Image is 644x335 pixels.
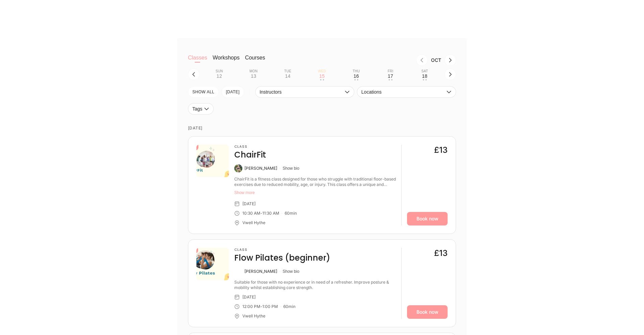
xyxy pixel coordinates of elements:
div: 12 [217,73,222,79]
span: Locations [361,89,445,95]
button: SHOW All [188,86,219,98]
h3: Class [234,145,266,149]
div: [DATE] [242,201,256,207]
div: 10:30 AM [242,211,260,216]
button: Classes [188,54,207,68]
div: Wed [318,69,326,73]
img: Mel Eberlein-Scott [234,164,242,172]
div: 17 [388,73,393,79]
div: 16 [354,73,359,79]
div: Sat [422,69,428,73]
div: 14 [285,73,290,79]
div: Month Oct [428,57,445,63]
button: [DATE] [221,86,244,98]
img: aa553f9f-2931-4451-b727-72da8bd8ddcb.png [196,248,229,280]
div: - [260,304,262,309]
div: 12:00 PM [242,304,260,309]
button: Show bio [283,166,299,171]
span: Tags [192,106,202,112]
div: Sun [216,69,223,73]
div: 13 [251,73,256,79]
div: • • [388,79,392,80]
a: Book now [407,305,448,319]
div: Suitable for those with no experience or in need of a refresher. Improve posture & mobility whils... [234,280,396,290]
div: Vwell Hythe [242,313,265,319]
button: Previous month, Sep [416,54,428,66]
div: 1:00 PM [262,304,278,309]
button: Next month, Nov [445,54,456,66]
div: ChairFit is a fitness class designed for those who struggle with traditional floor-based exercise... [234,176,396,187]
div: • • [320,79,324,80]
div: 60 min [285,211,297,216]
span: Instructors [260,89,343,95]
h3: Class [234,248,330,252]
img: c877d74a-5d59-4f2d-a7ac-7788169e9ea6.png [196,145,229,177]
div: Fri [388,69,393,73]
time: [DATE] [188,120,456,136]
button: Tags [188,103,214,115]
div: - [260,211,262,216]
div: • • [354,79,358,80]
div: [PERSON_NAME] [244,166,277,171]
div: 15 [319,73,325,79]
div: [DATE] [242,294,256,300]
div: Vwell Hythe [242,220,265,225]
button: Show bio [283,269,299,274]
div: Thu [353,69,360,73]
div: 18 [422,73,427,79]
h4: Flow Pilates (beginner) [234,253,330,263]
div: • • [423,79,427,80]
h4: ChairFit [234,149,266,160]
div: Mon [249,69,258,73]
div: £13 [434,145,448,155]
nav: Month switch [276,54,456,66]
div: 60 min [283,304,295,309]
div: £13 [434,248,448,259]
button: Courses [245,54,265,68]
div: 11:30 AM [262,211,279,216]
button: Locations [357,86,456,98]
button: Show more [234,190,396,195]
button: Instructors [255,86,354,98]
a: Book now [407,212,448,225]
div: [PERSON_NAME] [244,269,277,274]
div: Tue [284,69,291,73]
button: Workshops [213,54,240,68]
img: Svenja O'Connor [234,267,242,276]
